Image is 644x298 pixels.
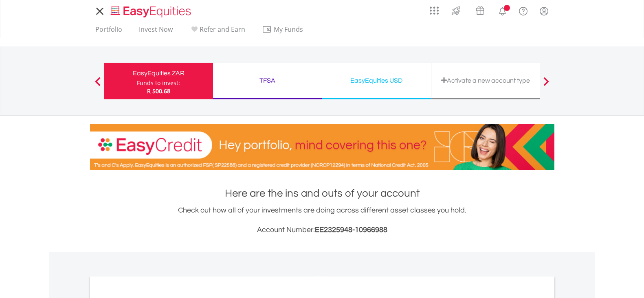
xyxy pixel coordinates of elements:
img: grid-menu-icon.svg [430,6,439,15]
div: EasyEquities ZAR [109,68,208,79]
span: Refer and Earn [200,25,245,34]
a: FAQ's and Support [513,2,534,18]
div: TFSA [218,75,317,86]
span: My Funds [262,24,315,35]
div: Activate a new account type [436,75,535,86]
a: Refer and Earn [186,25,248,38]
a: Vouchers [468,2,492,17]
h1: Here are the ins and outs of your account [90,186,554,201]
h3: Account Number: [90,224,554,236]
div: Funds to invest: [137,79,180,87]
a: AppsGrid [424,2,444,15]
span: R 500.68 [147,87,170,95]
img: EasyEquities_Logo.png [109,5,194,18]
div: Check out how all of your investments are doing across different asset classes you hold. [90,205,554,236]
a: Home page [108,2,194,18]
a: Invest Now [136,25,176,38]
a: My Profile [534,2,554,20]
div: EasyEquities USD [327,75,426,86]
img: thrive-v2.svg [449,4,463,17]
a: Portfolio [92,25,125,38]
span: EE2325948-10966988 [315,226,387,234]
a: Notifications [492,2,513,18]
img: vouchers-v2.svg [473,4,487,17]
img: EasyCredit Promotion Banner [90,124,554,170]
